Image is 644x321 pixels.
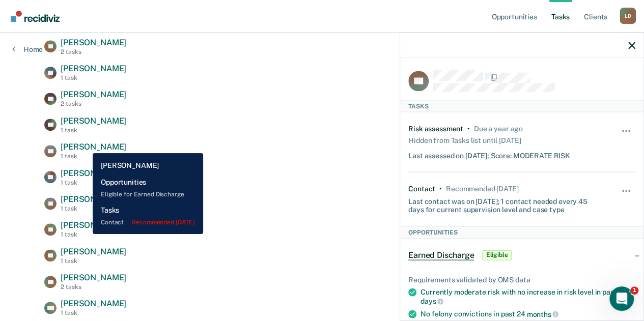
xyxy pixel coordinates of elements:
span: days [421,297,443,305]
span: [PERSON_NAME] [61,247,126,256]
span: [PERSON_NAME] [61,90,126,99]
div: Recommended in 9 days [446,184,518,193]
span: [PERSON_NAME] [61,299,126,308]
div: 1 task [61,257,126,265]
div: Hidden from Tasks list until [DATE] [408,133,521,148]
span: [PERSON_NAME] [61,142,126,152]
span: Eligible [482,250,511,260]
div: Contact [408,184,435,193]
div: Earned DischargeEligible [400,239,643,271]
div: Currently moderate risk with no increase in risk level in past 360 [421,288,635,305]
span: [PERSON_NAME] [61,64,126,73]
div: 2 tasks [61,100,126,107]
div: • [439,184,442,193]
div: 2 tasks [61,48,126,55]
div: Requirements validated by OMS data [408,275,635,284]
div: 1 task [61,74,126,81]
div: Due a year ago [474,125,523,133]
div: 1 task [61,309,126,316]
span: [PERSON_NAME] [61,168,126,178]
div: Risk assessment [408,125,463,133]
div: No felony convictions in past 24 [421,309,635,318]
div: Opportunities [400,226,643,239]
div: • [467,125,470,133]
span: [PERSON_NAME] [61,273,126,282]
div: Last assessed on [DATE]; Score: MODERATE RISK [408,148,570,160]
a: Home [12,45,43,54]
iframe: Intercom live chat [609,286,634,311]
button: Profile dropdown button [620,8,636,24]
span: [PERSON_NAME] [61,116,126,126]
span: [PERSON_NAME] [61,220,126,230]
div: L D [620,8,636,24]
div: 1 task [61,127,126,134]
div: 1 task [61,205,126,212]
div: 1 task [61,179,126,186]
span: Earned Discharge [408,250,474,260]
div: Last contact was on [DATE]; 1 contact needed every 45 days for current supervision level and case... [408,193,598,214]
span: [PERSON_NAME] [61,194,126,204]
div: Tasks [400,100,643,112]
span: 1 [630,286,638,295]
span: [PERSON_NAME] [61,38,126,47]
div: 2 tasks [61,283,126,290]
span: months [526,310,558,318]
div: 1 task [61,231,126,238]
div: 1 task [61,153,126,160]
img: Recidiviz [11,11,60,22]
